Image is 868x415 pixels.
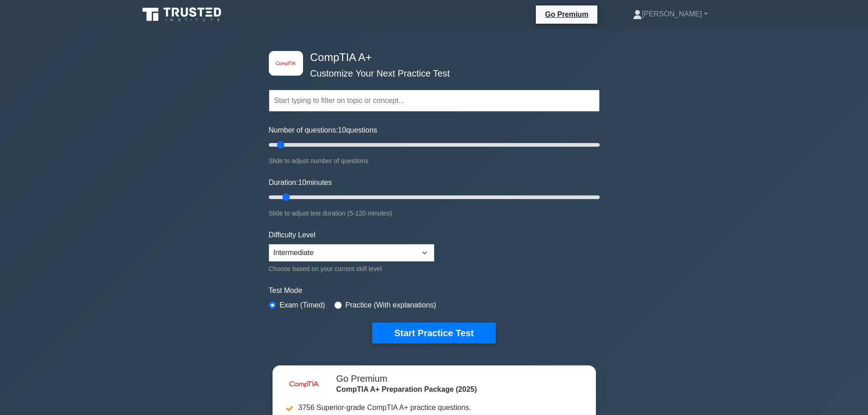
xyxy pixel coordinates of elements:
[269,230,316,241] label: Difficulty Level
[269,90,600,112] input: Start typing to filter on topic or concept...
[345,300,436,311] label: Practice (With explanations)
[269,155,600,166] div: Slide to adjust number of questions
[269,208,600,219] div: Slide to adjust test duration (5-120 minutes)
[269,177,332,188] label: Duration: minutes
[611,5,729,23] a: [PERSON_NAME]
[338,126,346,134] span: 10
[269,263,434,274] div: Choose based on your current skill level
[269,125,377,136] label: Number of questions: questions
[539,9,594,20] a: Go Premium
[280,300,325,311] label: Exam (Timed)
[269,285,600,296] label: Test Mode
[372,323,495,343] button: Start Practice Test
[298,179,306,186] span: 10
[307,51,555,64] h4: CompTIA A+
